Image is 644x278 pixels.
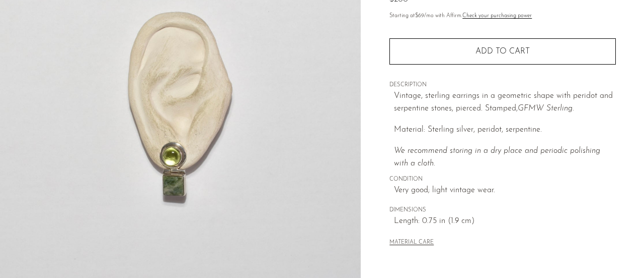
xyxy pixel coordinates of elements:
button: MATERIAL CARE [389,239,434,247]
span: $69 [415,13,424,19]
button: Add to cart [389,38,616,65]
i: We recommend storing in a dry place and periodic polishing with a cloth. [394,147,600,168]
span: DESCRIPTION [389,81,616,90]
p: Material: Sterling silver, peridot, serpentine. [394,124,616,137]
a: Check your purchasing power - Learn more about Affirm Financing (opens in modal) [462,13,532,19]
span: CONDITION [389,175,616,184]
span: DIMENSIONS [389,206,616,215]
span: Length: 0.75 in (1.9 cm) [394,215,616,228]
span: Add to cart [475,47,530,57]
em: GFMW Sterling. [518,104,574,113]
p: Starting at /mo with Affirm. [389,12,616,21]
span: Very good; light vintage wear. [394,184,616,197]
p: Vintage, sterling earrings in a geometric shape with peridot and serpentine stones, pierced. Stam... [394,90,616,116]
